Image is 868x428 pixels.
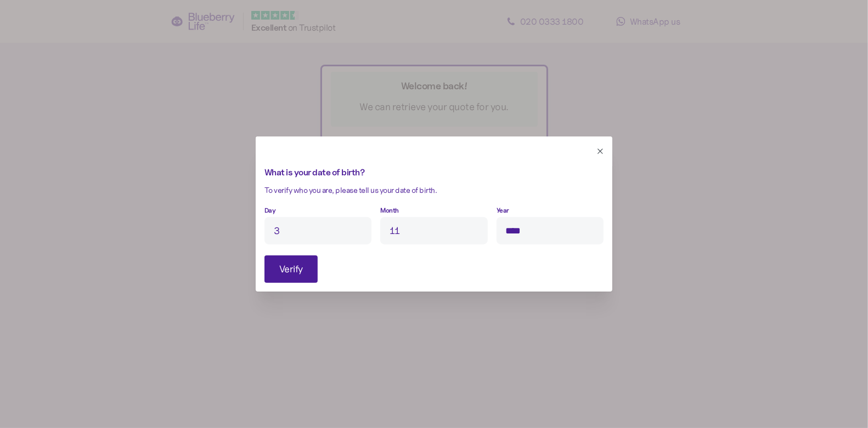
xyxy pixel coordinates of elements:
[497,206,509,216] label: Year
[264,166,604,180] div: What is your date of birth?
[264,255,318,283] button: Verify
[380,206,399,216] label: Month
[264,185,604,197] div: To verify who you are, please tell us your date of birth.
[279,256,303,282] span: Verify
[264,206,276,216] label: Day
